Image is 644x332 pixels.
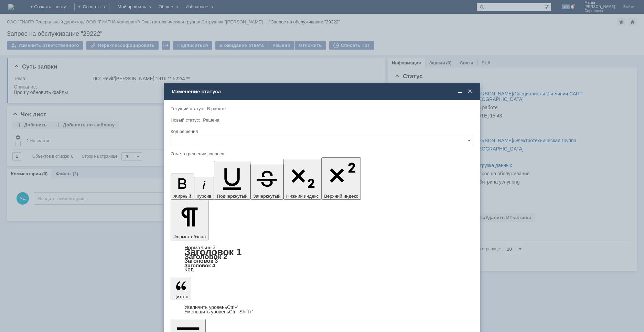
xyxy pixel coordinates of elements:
[457,89,464,95] span: Свернуть (Ctrl + M)
[253,194,281,199] span: Зачеркнутый
[171,245,473,272] div: Формат абзаца
[207,106,226,111] span: В работе
[229,309,253,314] span: Ctrl+Shift+'
[184,304,238,310] a: Increase
[184,262,215,268] a: Заголовок 4
[321,157,361,200] button: Верхний индекс
[184,267,194,273] a: Код
[171,152,472,156] div: Отчет о решении запроса
[171,277,191,300] button: Цитата
[197,194,212,199] span: Курсив
[466,89,473,95] span: Закрыть
[214,161,250,200] button: Подчеркнутый
[283,159,322,200] button: Нижний индекс
[184,245,215,250] a: Нормальный
[217,194,247,199] span: Подчеркнутый
[171,200,208,240] button: Формат абзаца
[250,164,283,200] button: Зачеркнутый
[184,252,227,260] a: Заголовок 2
[171,117,200,123] label: Новый статус:
[171,106,204,111] label: Текущий статус:
[171,129,472,134] div: Код решения
[203,117,219,123] span: Решена
[173,194,191,199] span: Жирный
[173,234,206,239] span: Формат абзаца
[171,305,473,314] div: Цитата
[286,194,319,199] span: Нижний индекс
[184,258,218,264] a: Заголовок 3
[324,194,358,199] span: Верхний индекс
[184,247,242,257] a: Заголовок 1
[227,304,238,310] span: Ctrl+'
[184,309,253,314] a: Decrease
[194,177,214,200] button: Курсив
[173,294,189,299] span: Цитата
[172,89,473,95] div: Изменение статуса
[171,174,194,200] button: Жирный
